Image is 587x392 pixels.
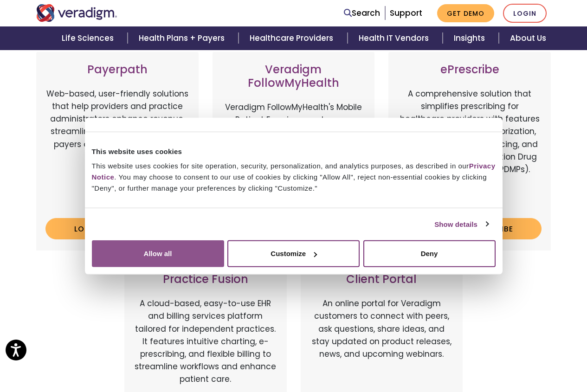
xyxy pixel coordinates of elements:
p: Web-based, user-friendly solutions that help providers and practice administrators enhance revenu... [45,88,189,211]
button: Allow all [92,240,224,267]
a: Show details [434,218,488,230]
a: Support [390,7,422,19]
a: Search [344,7,380,19]
a: About Us [499,26,557,50]
div: This website uses cookies for site operation, security, personalization, and analytics purposes, ... [92,161,496,194]
a: Health Plans + Payers [128,26,239,50]
h3: Payerpath [45,63,189,77]
h3: ePrescribe [398,63,542,77]
div: This website uses cookies [92,146,496,157]
a: Healthcare Providers [239,26,347,50]
h3: Veradigm FollowMyHealth [222,63,366,90]
img: Veradigm logo [36,4,117,22]
a: Insights [443,26,499,50]
h3: Practice Fusion [134,273,277,286]
a: Privacy Notice [92,162,496,181]
a: Login to Payerpath [45,218,189,239]
a: Life Sciences [51,26,128,50]
p: An online portal for Veradigm customers to connect with peers, ask questions, share ideas, and st... [310,297,454,386]
p: Veradigm FollowMyHealth's Mobile Patient Experience enhances patient access via mobile devices, o... [222,101,366,202]
h3: Client Portal [310,273,454,286]
p: A comprehensive solution that simplifies prescribing for healthcare providers with features like ... [398,88,542,211]
a: Login [503,4,547,23]
button: Customize [227,240,360,267]
a: Get Demo [437,4,494,22]
button: Deny [363,240,496,267]
a: Health IT Vendors [348,26,443,50]
p: A cloud-based, easy-to-use EHR and billing services platform tailored for independent practices. ... [134,297,277,386]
